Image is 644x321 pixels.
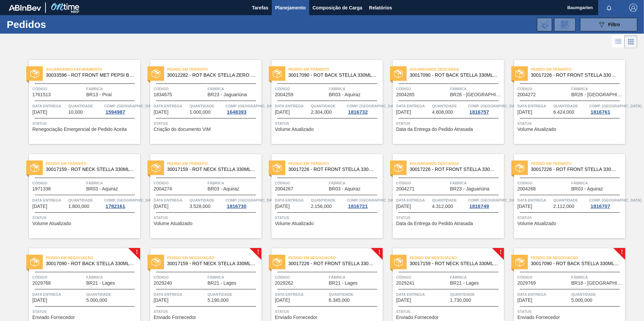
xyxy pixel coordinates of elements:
img: status [394,258,403,266]
span: BR03 - Aquiraz [207,186,239,191]
span: Data entrega [32,197,67,204]
span: 30017090 - ROT BACK STELLA 330ML 429 [531,261,620,266]
a: Comp. [GEOGRAPHIC_DATA]1816757 [468,103,502,115]
span: Fábrica [450,274,502,281]
span: 30017090 - ROT BACK STELLA 330ML 429 [46,261,135,266]
img: status [273,69,282,78]
span: Volume Atualizado [32,221,71,226]
img: status [30,258,39,266]
span: Quantidade [450,291,502,298]
span: Fábrica [571,85,623,92]
span: Fábrica [86,180,138,186]
span: 2004271 [396,186,415,191]
a: statusPedido em Trânsito30017226 - ROT FRONT STELLA 330ML PM20 429Código2004272FábricaBR26 - [GEO... [504,60,625,144]
span: Quantidade [553,103,588,109]
span: Fábrica [329,274,381,281]
img: status [394,164,403,172]
span: Código [32,274,85,281]
img: status [30,164,39,172]
span: Pedido em Trânsito [46,160,140,167]
span: Comp. Carga [468,103,520,109]
span: Relatórios [369,4,392,12]
span: Código [275,180,327,186]
span: 30017226 - ROT FRONT STELLA 330ML PM20 429 [288,167,377,172]
a: Comp. [GEOGRAPHIC_DATA]1816730 [225,197,260,209]
span: BR03 - Aquiraz [571,186,603,191]
span: BR13 - Piraí [86,92,112,97]
span: Composição de Carga [313,4,362,12]
span: 1761513 [32,92,51,97]
span: 09/09/2025 [275,204,290,209]
a: Comp. [GEOGRAPHIC_DATA]1816761 [589,103,623,115]
span: Fábrica [571,180,623,186]
span: Data entrega [275,291,327,298]
span: 30017226 - ROT FRONT STELLA 330ML PM20 429 [410,167,498,172]
span: 30017159 - ROT NECK STELLA 330ML 429 [410,261,498,266]
span: Criação do documento VIM [154,127,211,132]
div: Importar Negociações dos Pedidos [537,18,552,31]
span: Fábrica [207,180,260,186]
span: Quantidade [68,103,103,109]
span: Fábrica [571,274,623,281]
span: Pedido em Negociação [288,254,383,261]
span: BR03 - Aquiraz [86,186,118,191]
a: statusPedido em Trânsito30017159 - ROT NECK STELLA 330ML 429Código2004274FábricaBR03 - AquirazDat... [140,154,261,238]
span: Fábrica [86,85,138,92]
span: Comp. Carga [104,197,156,204]
span: Quantidade [553,197,588,204]
span: 30012282 - ROT BACK STELLA ZERO 330ML EXP CHILE [167,73,256,78]
span: Status [517,308,623,315]
a: Comp. [GEOGRAPHIC_DATA]1816707 [589,197,623,209]
span: 2004274 [154,186,172,191]
span: Enviado Fornecedor [32,315,75,320]
span: 4.312,000 [432,204,453,209]
span: 24/09/2025 [396,298,411,303]
img: status [273,164,282,172]
div: 1816761 [589,109,611,115]
span: 2029241 [396,281,415,286]
span: BR23 - Jaguariúna [207,92,247,97]
span: 1.730,000 [450,298,471,303]
span: 21/10/2024 [32,110,47,115]
span: Pedido em Negociação [167,254,261,261]
span: Data entrega [275,103,309,109]
span: Volume Atualizado [275,221,314,226]
span: Data entrega [154,103,188,109]
span: 30017090 - ROT BACK STELLA 330ML 429 [288,73,377,78]
span: 18/09/2025 [154,298,168,303]
span: Tarefas [252,4,268,12]
span: 12/09/2025 [517,204,532,209]
span: Volume Atualizado [275,127,314,132]
span: Enviado Fornecedor [396,315,439,320]
button: Notificações [598,3,620,12]
span: Status [154,214,260,221]
a: statusAguardando Faturamento30033596 - ROT FRONT MET PEPSI BLACK 300 RGBCódigo1761513FábricaBR13 ... [19,60,140,144]
span: 2004265 [396,92,415,97]
span: Comp. Carga [347,197,399,204]
span: Fábrica [86,274,138,281]
span: Data entrega [517,197,552,204]
img: TNhmsLtSVTkK8tSr43FrP2fwEKptu5GPRR3wAAAABJRU5ErkJggg== [9,5,41,11]
span: Status [517,214,623,221]
span: 30017226 - ROT FRONT STELLA 330ML PM20 429 [531,167,620,172]
span: Status [517,120,623,127]
span: 1.000,000 [190,110,211,115]
span: 1971338 [32,186,51,191]
img: status [152,258,160,266]
span: 2004267 [275,186,293,191]
span: 2029262 [275,281,293,286]
a: statusPedido em Trânsito30017090 - ROT BACK STELLA 330ML 429Código2004259FábricaBR03 - AquirazDat... [261,60,383,144]
span: Fábrica [329,180,381,186]
span: Volume Atualizado [154,221,192,226]
span: Data entrega [32,291,85,298]
span: Quantidade [207,291,260,298]
span: Fábrica [207,85,260,92]
span: Código [32,85,85,92]
a: statusAguardando Descarga30017226 - ROT FRONT STELLA 330ML PM20 429Código2004271FábricaBR23 - Jag... [383,154,504,238]
span: 30033596 - ROT FRONT MET PEPSI BLACK 300 RGB [46,73,135,78]
div: Visão em Cards [624,35,637,48]
span: Quantidade [432,197,466,204]
span: Status [154,308,260,315]
a: statusPedido em Trânsito30012282 - ROT BACK STELLA ZERO 330ML EXP [GEOGRAPHIC_DATA]Código1834675F... [140,60,261,144]
span: Código [517,180,570,186]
